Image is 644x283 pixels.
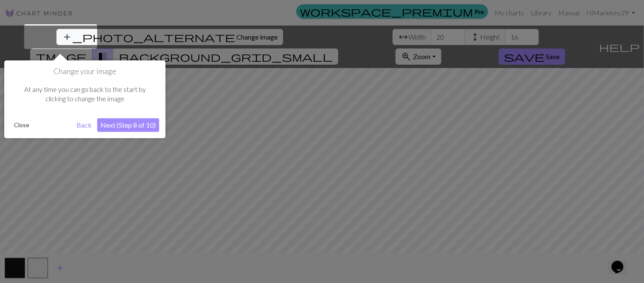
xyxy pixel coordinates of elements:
button: Close [11,119,33,131]
div: At any time you can go back to the start by clicking to change the image [11,76,159,112]
button: Next (Step 8 of 10) [97,118,159,132]
div: Change your image [4,60,166,138]
button: Back [73,118,95,132]
h1: Change your image [11,67,159,76]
